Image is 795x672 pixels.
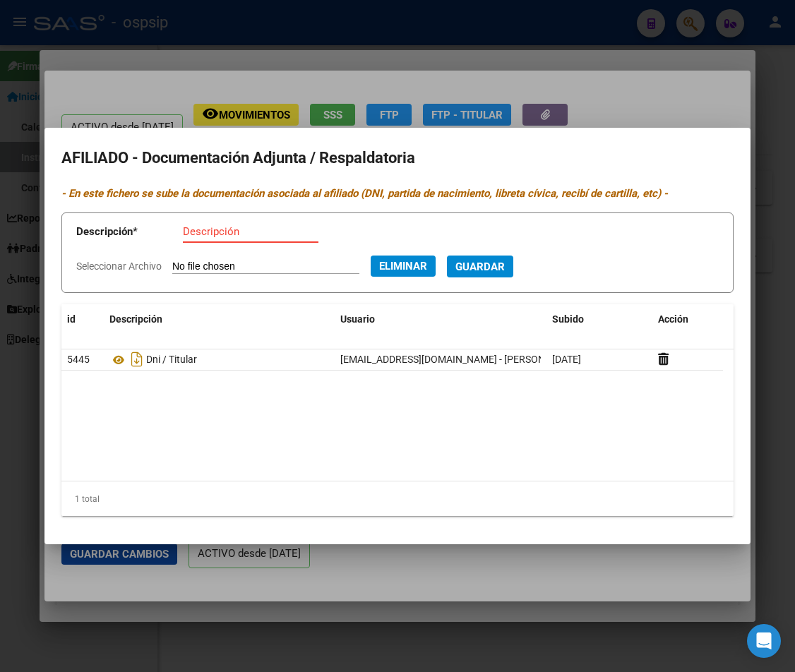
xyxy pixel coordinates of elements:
[67,313,76,325] span: id
[455,260,505,273] span: Guardar
[61,187,668,200] i: - En este fichero se sube la documentación asociada al afiliado (DNI, partida de nacimiento, libr...
[552,313,584,325] span: Subido
[546,304,652,335] datatable-header-cell: Subido
[447,256,513,277] button: Guardar
[340,313,375,325] span: Usuario
[552,354,581,365] span: [DATE]
[379,260,427,272] span: Eliminar
[61,145,734,172] h2: AFILIADO - Documentación Adjunta / Respaldatoria
[335,304,546,335] datatable-header-cell: Usuario
[76,224,183,240] p: Descripción
[109,313,162,325] span: Descripción
[104,304,335,335] datatable-header-cell: Descripción
[67,354,90,365] span: 5445
[61,481,734,517] div: 1 total
[652,304,723,335] datatable-header-cell: Acción
[371,256,436,277] button: Eliminar
[747,624,781,658] div: Open Intercom Messenger
[128,348,146,371] i: Descargar documento
[658,313,688,325] span: Acción
[340,354,580,365] span: [EMAIL_ADDRESS][DOMAIN_NAME] - [PERSON_NAME]
[146,354,197,366] span: Dni / Titular
[61,304,104,335] datatable-header-cell: id
[76,260,162,272] span: Seleccionar Archivo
